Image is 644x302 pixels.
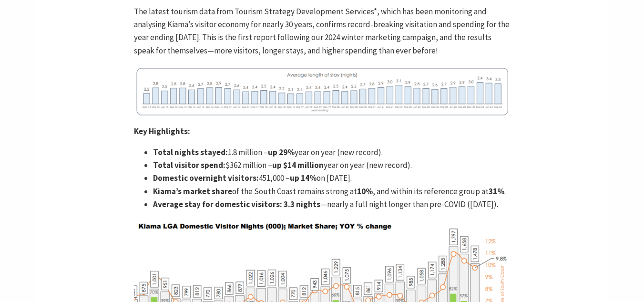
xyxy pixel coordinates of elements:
[153,146,510,159] li: 1.8 million – year on year (new record).
[153,147,228,157] strong: Total nights stayed:
[153,185,510,198] li: of the South Coast remains strong at , and within its reference group at .
[489,186,504,197] strong: 31%
[134,126,190,136] strong: Key Highlights:
[153,186,232,197] strong: Kiama’s market share
[268,147,295,157] strong: up 29%
[153,160,225,170] strong: Total visitor spend:
[153,198,510,211] li: —nearly a full night longer than pre-COVID ([DATE]).
[153,172,510,185] li: 451,000 – on [DATE].
[272,160,324,170] strong: up $14 million
[284,199,320,209] strong: 3.3 nights
[134,5,510,57] p: The latest tourism data from Tourism Strategy Development Services*, which has been monitoring an...
[290,173,317,183] strong: up 14%
[153,199,282,209] strong: Average stay for domestic visitors:
[153,173,259,183] strong: Domestic overnight visitors:
[357,186,373,197] strong: 10%
[153,159,510,172] li: $362 million – year on year (new record).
